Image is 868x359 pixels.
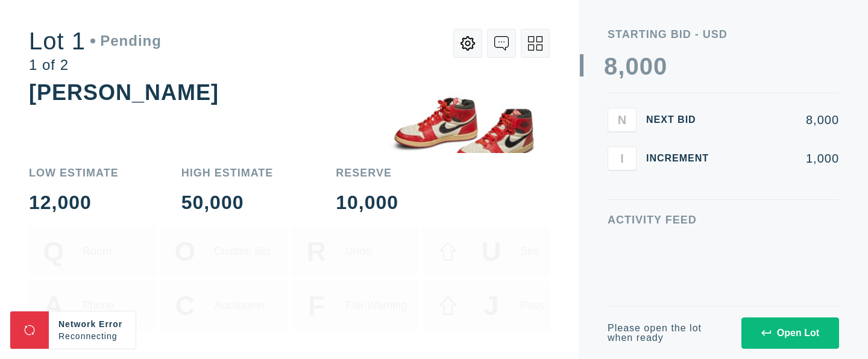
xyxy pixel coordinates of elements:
[58,330,126,342] div: Reconnecting
[608,323,727,343] div: Please open the lot when ready
[90,34,162,48] div: Pending
[336,193,398,212] div: 10,000
[181,193,274,212] div: 50,000
[29,29,162,53] div: Lot 1
[761,328,819,339] div: Open Lot
[728,114,839,126] div: 8,000
[608,214,839,225] div: Activity Feed
[181,167,274,178] div: High Estimate
[58,318,126,330] div: Network Error
[29,167,119,178] div: Low Estimate
[640,54,653,78] div: 0
[741,317,839,349] button: Open Lot
[608,146,637,170] button: I
[29,80,219,105] div: [PERSON_NAME]
[625,54,639,78] div: 0
[618,113,626,126] span: N
[620,151,624,165] span: I
[646,154,719,163] div: Increment
[646,115,719,125] div: Next Bid
[653,54,667,78] div: 0
[618,54,625,295] div: ,
[728,152,839,164] div: 1,000
[29,193,119,212] div: 12,000
[336,167,398,178] div: Reserve
[604,54,618,78] div: 8
[29,58,162,72] div: 1 of 2
[608,29,839,40] div: Starting Bid - USD
[608,108,637,132] button: N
